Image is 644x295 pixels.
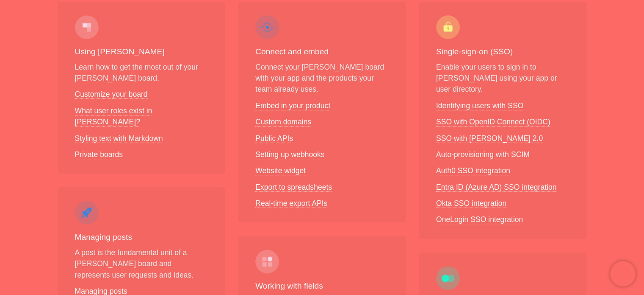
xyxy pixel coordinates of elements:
a: SSO with [PERSON_NAME] 2.0 [436,134,543,143]
a: Private boards [75,150,123,159]
h3: Working with fields [255,280,389,292]
h3: Single-sign-on (SSO) [436,46,569,58]
h3: Connect and embed [255,46,389,58]
p: Enable your users to sign in to [PERSON_NAME] using your app or user directory. [436,62,569,95]
a: Custom domains [255,118,311,126]
a: OneLogin SSO integration [436,215,523,224]
a: Public APIs [255,134,293,143]
a: Setting up webhooks [255,150,324,159]
p: Connect your [PERSON_NAME] board with your app and the products your team already uses. [255,62,389,95]
a: Real-time export APIs [255,199,327,208]
a: Embed in your product [255,101,330,110]
a: Customize your board [75,90,148,99]
a: Auto-provisioning with SCIM [436,150,530,159]
a: Okta SSO integration [436,199,506,208]
iframe: Chatra live chat [610,261,636,287]
h3: Using [PERSON_NAME] [75,46,208,58]
a: Website widget [255,166,306,175]
p: Learn how to get the most out of your [PERSON_NAME] board. [75,62,208,84]
a: SSO with OpenID Connect (OIDC) [436,118,550,126]
a: Export to spreadsheets [255,183,332,192]
a: Auth0 SSO integration [436,166,510,175]
p: A post is the fundamental unit of a [PERSON_NAME] board and represents user requests and ideas. [75,247,208,281]
a: Identifying users with SSO [436,101,523,110]
a: What user roles exist in [PERSON_NAME]? [75,107,152,126]
a: Entra ID (Azure AD) SSO integration [436,183,557,192]
a: Styling text with Markdown [75,134,163,143]
h3: Managing posts [75,231,208,244]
